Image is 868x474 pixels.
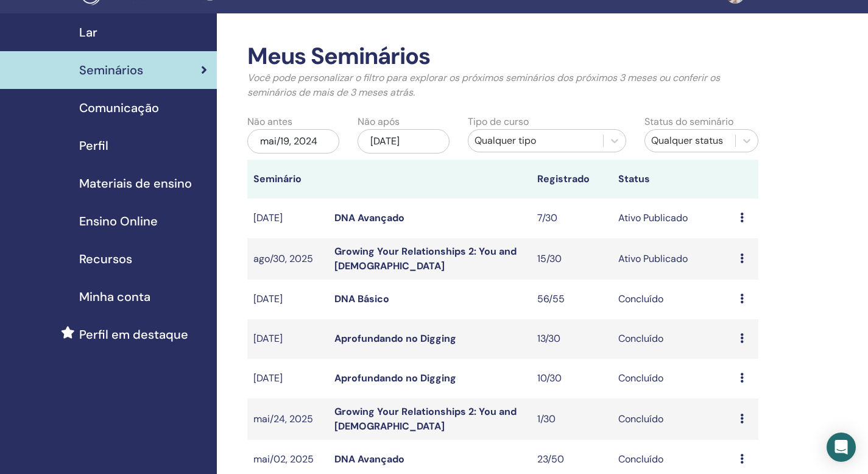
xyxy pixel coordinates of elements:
a: Growing Your Relationships 2: You and [DEMOGRAPHIC_DATA] [334,245,517,272]
label: Tipo de curso [468,115,529,129]
span: Recursos [79,250,132,268]
span: Lar [79,23,97,41]
a: Aprofundando no Digging [334,332,456,345]
td: [DATE] [247,280,328,319]
a: DNA Avançado [334,211,404,224]
td: 10/30 [531,359,612,398]
td: 56/55 [531,280,612,319]
div: Open Intercom Messenger [827,433,856,462]
th: Status [612,160,734,199]
span: Perfil em destaque [79,325,188,344]
td: 15/30 [531,238,612,280]
div: Qualquer tipo [475,133,597,148]
h2: Meus Seminários [247,43,758,71]
td: 1/30 [531,398,612,440]
td: Concluído [612,280,734,319]
div: Qualquer status [651,133,729,148]
label: Status do seminário [644,115,733,129]
td: Concluído [612,398,734,440]
td: 13/30 [531,319,612,359]
a: DNA Básico [334,292,389,305]
td: ago/30, 2025 [247,238,328,280]
span: Comunicação [79,99,159,117]
label: Não após [358,115,400,129]
label: Não antes [247,115,292,129]
td: 7/30 [531,199,612,238]
a: DNA Avançado [334,453,404,465]
td: [DATE] [247,319,328,359]
span: Materiais de ensino [79,174,192,193]
td: [DATE] [247,359,328,398]
p: Você pode personalizar o filtro para explorar os próximos seminários dos próximos 3 meses ou conf... [247,71,758,100]
span: Minha conta [79,288,150,306]
span: Ensino Online [79,212,158,230]
div: mai/19, 2024 [247,129,339,154]
a: Growing Your Relationships 2: You and [DEMOGRAPHIC_DATA] [334,405,517,433]
th: Seminário [247,160,328,199]
td: Ativo Publicado [612,238,734,280]
th: Registrado [531,160,612,199]
span: Perfil [79,136,108,155]
span: Seminários [79,61,143,79]
div: [DATE] [358,129,450,154]
td: mai/24, 2025 [247,398,328,440]
td: Concluído [612,359,734,398]
td: Concluído [612,319,734,359]
a: Aprofundando no Digging [334,372,456,384]
td: Ativo Publicado [612,199,734,238]
td: [DATE] [247,199,328,238]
